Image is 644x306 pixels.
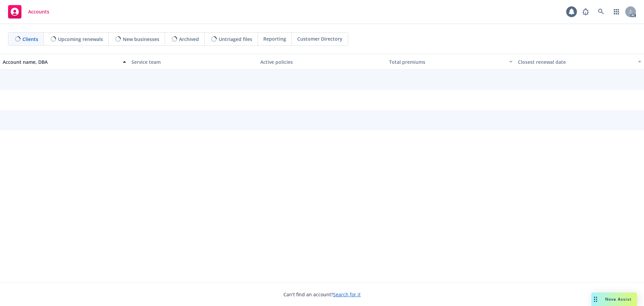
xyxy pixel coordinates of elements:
a: Search for it [333,291,361,298]
span: Nova Assist [605,296,632,302]
span: Customer Directory [297,35,342,42]
span: Reporting [263,35,286,42]
div: Total premiums [389,58,505,65]
span: Archived [179,36,199,43]
a: Search [594,5,608,18]
button: Closest renewal date [515,54,644,70]
a: Accounts [5,2,52,21]
button: Service team [129,54,258,70]
span: Clients [22,36,38,43]
div: Closest renewal date [518,58,634,65]
div: Drag to move [591,293,600,306]
button: Total premiums [386,54,515,70]
span: Upcoming renewals [58,36,103,43]
div: Active policies [260,58,384,65]
span: Untriaged files [219,36,252,43]
a: Switch app [610,5,623,18]
div: Account name, DBA [3,58,119,65]
div: Service team [131,58,255,65]
span: Accounts [28,9,49,14]
button: Nova Assist [591,293,637,306]
span: Can't find an account? [283,291,361,298]
a: Report a Bug [579,5,592,18]
span: New businesses [123,36,159,43]
button: Active policies [258,54,386,70]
